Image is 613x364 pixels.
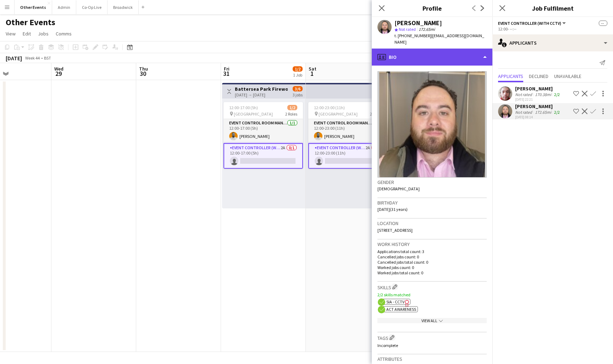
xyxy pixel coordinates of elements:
app-card-role: Event Control Room Manager1/112:00-23:00 (11h)[PERSON_NAME] [308,119,388,143]
span: 1/2 [287,105,297,110]
a: Edit [20,29,34,38]
span: -- [599,21,607,26]
a: View [3,29,18,38]
span: 172.65mi [417,27,436,32]
a: Jobs [35,29,51,38]
span: [GEOGRAPHIC_DATA] [319,111,358,117]
span: [STREET_ADDRESS] [377,228,413,233]
div: [PERSON_NAME] [394,20,442,26]
h3: Gender [377,179,487,185]
p: Incomplete [377,343,487,348]
div: 1 Job [293,72,302,78]
div: Not rated [515,110,534,115]
div: [DATE] 08:14 [515,115,561,119]
span: Sat [309,66,316,72]
span: [DEMOGRAPHIC_DATA] [377,186,420,191]
button: Co-Op Live [76,0,107,14]
div: [PERSON_NAME] [515,103,561,110]
span: Applicants [498,74,523,79]
span: Comms [56,30,72,37]
h3: Attributes [377,356,487,362]
button: Admin [52,0,76,14]
a: Comms [53,29,74,38]
span: [DATE] (31 years) [377,207,408,212]
div: [DATE] [6,55,22,62]
span: Week 44 [23,55,41,61]
p: Worked jobs total count: 0 [377,270,487,275]
app-skills-label: 2/2 [554,92,560,97]
span: Jobs [38,30,49,37]
h3: Skills [377,283,487,291]
div: [DATE] 22:21 [515,97,561,102]
img: Crew avatar or photo [377,71,487,178]
span: Not rated [399,27,416,32]
button: Broadwick [107,0,139,14]
div: BST [44,55,51,61]
span: Edit [23,30,31,37]
span: Unavailable [554,74,581,79]
p: Cancelled jobs count: 0 [377,254,487,259]
h3: Work history [377,241,487,247]
span: 1/2 [293,66,303,72]
div: View All [377,318,487,323]
h3: Job Fulfilment [492,4,613,13]
button: Other Events [15,0,52,14]
span: Wed [54,66,63,72]
app-job-card: 12:00-17:00 (5h)1/2 [GEOGRAPHIC_DATA]2 RolesEvent Control Room Manager1/112:00-17:00 (5h)[PERSON_... [223,102,303,169]
app-job-card: 12:00-23:00 (11h)1/2 [GEOGRAPHIC_DATA]2 RolesEvent Control Room Manager1/112:00-23:00 (11h)[PERSO... [308,102,388,169]
span: 12:00-17:00 (5h) [229,105,258,110]
span: Event Controller (with CCTV) [498,21,561,26]
button: Event Controller (with CCTV) [498,21,567,26]
span: t. [PHONE_NUMBER] [394,33,431,38]
span: 1 [308,69,316,78]
div: 172.65mi [534,110,553,115]
span: | [EMAIL_ADDRESS][DOMAIN_NAME] [394,33,484,45]
app-skills-label: 2/2 [554,110,560,115]
div: 12:00- --:-- [498,26,607,32]
p: 2/2 skills matched [377,292,487,297]
p: Worked jobs count: 0 [377,265,487,270]
span: 2 Roles [370,111,382,117]
app-card-role: Event Controller (with CCTV)2A0/112:00-17:00 (5h) [223,143,303,169]
div: Bio [372,49,492,66]
p: Cancelled jobs total count: 0 [377,259,487,265]
span: SIA - CCTV [386,299,404,304]
h1: Other Events [6,17,55,28]
span: Thu [139,66,148,72]
div: [PERSON_NAME] [515,85,561,92]
span: 2 Roles [285,111,297,117]
div: 3 jobs [293,91,303,97]
span: 29 [53,69,63,78]
app-card-role: Event Controller (with CCTV)2A0/112:00-23:00 (11h) [308,143,388,169]
span: Fri [224,66,230,72]
app-card-role: Event Control Room Manager1/112:00-17:00 (5h)[PERSON_NAME] [223,119,303,143]
div: Not rated [515,92,534,97]
span: 31 [223,69,230,78]
h3: Location [377,220,487,226]
span: 12:00-23:00 (11h) [314,105,345,110]
h3: Battersea Park Fireworks [235,86,288,92]
h3: Birthday [377,200,487,206]
span: 30 [138,69,148,78]
div: 170.38mi [534,92,553,97]
p: Applications total count: 3 [377,249,487,254]
span: [GEOGRAPHIC_DATA] [234,111,273,117]
span: 3/6 [293,86,303,91]
span: View [6,30,16,37]
div: Applicants [492,34,613,51]
h3: Tags [377,334,487,341]
div: [DATE] → [DATE] [235,92,288,97]
span: ACT Awareness [386,307,416,312]
h3: Profile [372,4,492,13]
span: Declined [529,74,548,79]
